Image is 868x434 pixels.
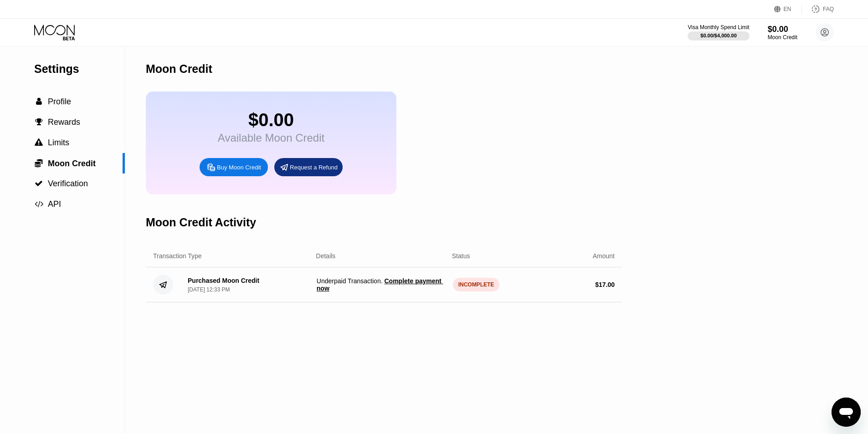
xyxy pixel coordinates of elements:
[768,25,797,41] div: $0.00Moon Credit
[452,252,470,260] div: Status
[317,277,446,292] span: Underpaid Transaction .
[823,6,834,12] div: FAQ
[317,277,443,292] span: Complete payment now
[218,132,324,144] div: Available Moon Credit
[768,25,797,34] div: $0.00
[34,158,43,168] div: 
[35,118,43,126] span: 
[188,277,259,284] div: Purchased Moon Credit
[153,252,202,260] div: Transaction Type
[34,118,43,126] div: 
[34,200,43,208] div: 
[35,179,43,188] span: 
[200,158,268,176] div: Buy Moon Credit
[784,6,791,12] div: EN
[218,110,324,130] div: $0.00
[700,33,737,38] div: $0.00 / $4,000.00
[688,24,749,31] div: Visa Monthly Spend Limit
[48,97,71,106] span: Profile
[774,5,802,14] div: EN
[688,24,749,41] div: Visa Monthly Spend Limit$0.00/$4,000.00
[802,5,834,14] div: FAQ
[188,286,230,293] div: [DATE] 12:33 PM
[832,398,861,427] iframe: Button to launch messaging window
[274,158,343,176] div: Request a Refund
[146,62,212,76] div: Moon Credit
[48,199,61,209] span: API
[35,158,43,168] span: 
[36,97,42,106] span: 
[48,159,96,168] span: Moon Credit
[34,138,43,147] div: 
[48,179,88,188] span: Verification
[34,179,43,188] div: 
[595,281,615,288] div: $ 17.00
[48,117,80,127] span: Rewards
[316,252,336,260] div: Details
[35,200,43,208] span: 
[34,97,43,106] div: 
[35,138,43,147] span: 
[217,163,261,171] div: Buy Moon Credit
[593,252,615,260] div: Amount
[768,34,797,41] div: Moon Credit
[290,163,338,171] div: Request a Refund
[48,138,69,147] span: Limits
[453,278,500,291] div: INCOMPLETE
[34,62,125,76] div: Settings
[146,216,256,229] div: Moon Credit Activity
